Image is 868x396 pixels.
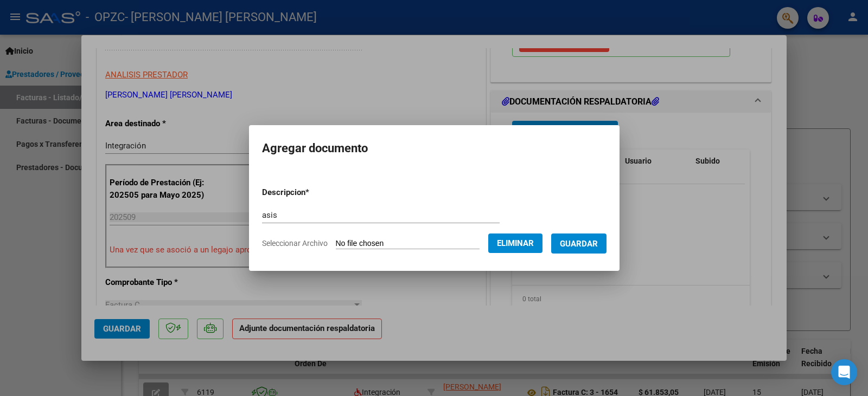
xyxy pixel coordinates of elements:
[488,233,542,253] button: Eliminar
[831,359,857,385] div: Open Intercom Messenger
[560,239,598,249] span: Guardar
[262,138,607,159] h2: Agregar documento
[262,239,328,248] span: Seleccionar Archivo
[551,233,607,254] button: Guardar
[497,238,534,248] span: Eliminar
[262,186,366,199] p: Descripcion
